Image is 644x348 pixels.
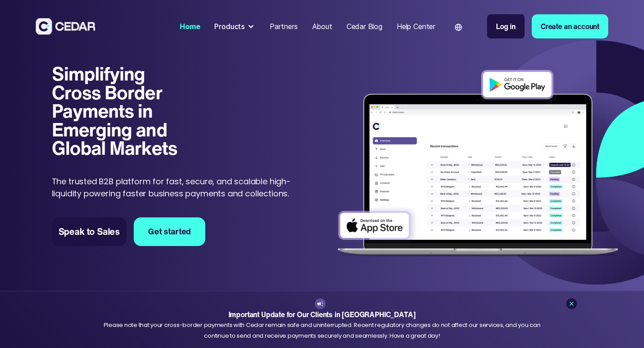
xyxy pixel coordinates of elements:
div: Log in [496,21,516,32]
div: Home [180,21,200,32]
h1: Simplifying Cross Border Payments in Emerging and Global Markets [52,64,198,157]
a: Log in [487,14,525,38]
img: Dashboard of transactions [331,64,624,264]
div: Products [214,21,245,32]
a: Help Center [393,17,439,36]
a: Cedar Blog [343,17,386,36]
a: About [309,17,336,36]
img: world icon [455,24,462,31]
a: Partners [266,17,301,36]
div: Cedar Blog [347,21,382,32]
div: Help Center [397,21,435,32]
a: Speak to Sales [52,217,127,246]
div: Products [211,17,259,35]
div: Partners [270,21,298,32]
a: Create an account [532,14,608,38]
div: About [312,21,332,32]
p: The trusted B2B platform for fast, secure, and scalable high-liquidity powering faster business p... [52,175,296,199]
a: Get started [134,217,205,246]
a: Home [176,17,203,36]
